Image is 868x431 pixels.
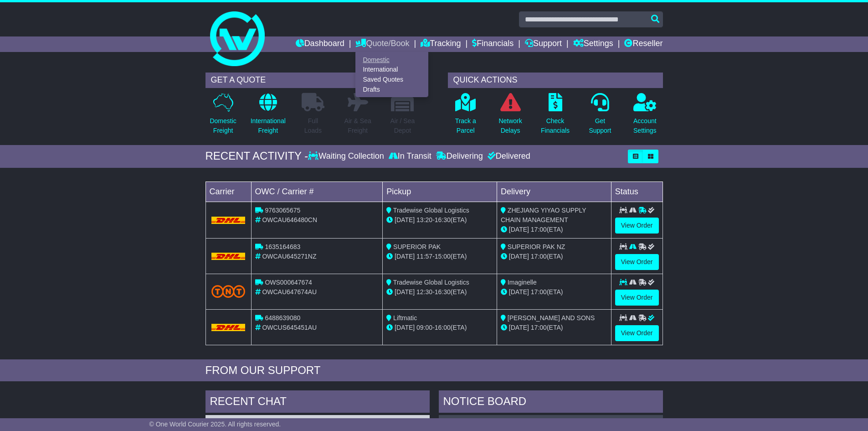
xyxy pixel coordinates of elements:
p: Full Loads [302,116,324,135]
div: QUICK ACTIONS [448,73,663,88]
a: View Order [615,325,659,341]
a: Dashboard [296,36,344,52]
span: 16:30 [435,288,451,296]
a: International [356,65,428,75]
p: Air / Sea Depot [390,116,415,135]
span: Imaginelle [508,279,537,286]
p: Network Delays [498,116,522,135]
a: GetSupport [588,93,611,140]
div: In Transit [386,151,434,161]
span: 13:20 [416,216,432,223]
td: Status [611,182,663,202]
span: 17:00 [531,288,547,296]
div: Delivering [434,151,485,161]
a: Track aParcel [455,93,477,140]
div: FROM OUR SUPPORT [205,364,663,377]
a: AccountSettings [633,93,657,140]
span: [DATE] [395,253,415,260]
div: Quote/Book [355,52,428,97]
a: View Order [615,290,659,306]
a: Support [525,36,562,52]
span: 6488639080 [265,314,300,322]
span: 16:30 [435,216,451,223]
p: International Freight [251,116,286,135]
a: CheckFinancials [540,93,570,140]
div: (ETA) [501,323,607,332]
div: (ETA) [501,225,607,234]
span: ZHEJIANG YIYAO SUPPLY CHAIN MANAGEMENT [501,207,586,223]
span: 17:00 [531,253,547,260]
p: Check Financials [541,116,570,135]
span: 9763065675 [265,207,300,214]
div: RECENT CHAT [205,390,430,415]
span: 17:00 [531,226,547,233]
span: SUPERIOR PAK NZ [508,243,565,250]
a: Domestic [356,55,428,65]
p: Track a Parcel [455,116,476,135]
img: DHL.png [211,217,246,224]
p: Air & Sea Freight [344,116,371,135]
span: [DATE] [509,288,529,296]
a: DomesticFreight [209,93,236,140]
a: Settings [573,36,613,52]
div: - (ETA) [386,252,493,261]
img: DHL.png [211,253,246,260]
td: Pickup [383,182,497,202]
span: 09:00 [416,324,432,331]
span: OWCAU646480CN [262,216,317,223]
img: DHL.png [211,324,246,331]
a: InternationalFreight [250,93,286,140]
img: TNT_Domestic.png [211,285,246,297]
div: - (ETA) [386,287,493,297]
a: View Order [615,254,659,270]
a: Financials [472,36,514,52]
span: [PERSON_NAME] AND SONS [508,314,595,322]
span: 16:00 [435,324,451,331]
div: - (ETA) [386,215,493,225]
span: 12:30 [416,288,432,296]
div: (ETA) [501,252,607,261]
div: - (ETA) [386,323,493,332]
td: OWC / Carrier # [251,182,383,202]
td: Carrier [205,182,251,202]
p: Domestic Freight [210,116,236,135]
a: Quote/Book [355,36,409,52]
span: [DATE] [509,324,529,331]
span: OWCUS645451AU [262,324,317,331]
div: Waiting Collection [308,151,386,161]
span: Tradewise Global Logistics [393,279,469,286]
span: Tradewise Global Logistics [393,207,469,214]
a: Tracking [421,36,461,52]
div: NOTICE BOARD [439,390,663,415]
span: © One World Courier 2025. All rights reserved. [149,421,281,428]
div: GET A QUOTE [205,73,421,88]
a: Reseller [624,36,663,52]
span: [DATE] [509,226,529,233]
span: Liftmatic [393,314,417,322]
span: 11:57 [416,253,432,260]
a: Drafts [356,84,428,94]
div: RECENT ACTIVITY - [205,150,308,163]
span: [DATE] [395,216,415,223]
p: Account Settings [633,116,657,135]
div: Delivered [485,151,530,161]
span: SUPERIOR PAK [393,243,441,250]
span: OWS000647674 [265,279,312,286]
span: 1635164683 [265,243,300,250]
a: View Order [615,218,659,234]
a: NetworkDelays [498,93,522,140]
div: (ETA) [501,287,607,297]
span: [DATE] [395,288,415,296]
a: Saved Quotes [356,75,428,85]
span: [DATE] [395,324,415,331]
span: OWCAU645271NZ [262,253,316,260]
span: OWCAU647674AU [262,288,317,296]
td: Delivery [497,182,611,202]
span: 15:00 [435,253,451,260]
p: Get Support [589,116,611,135]
span: 17:00 [531,324,547,331]
span: [DATE] [509,253,529,260]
